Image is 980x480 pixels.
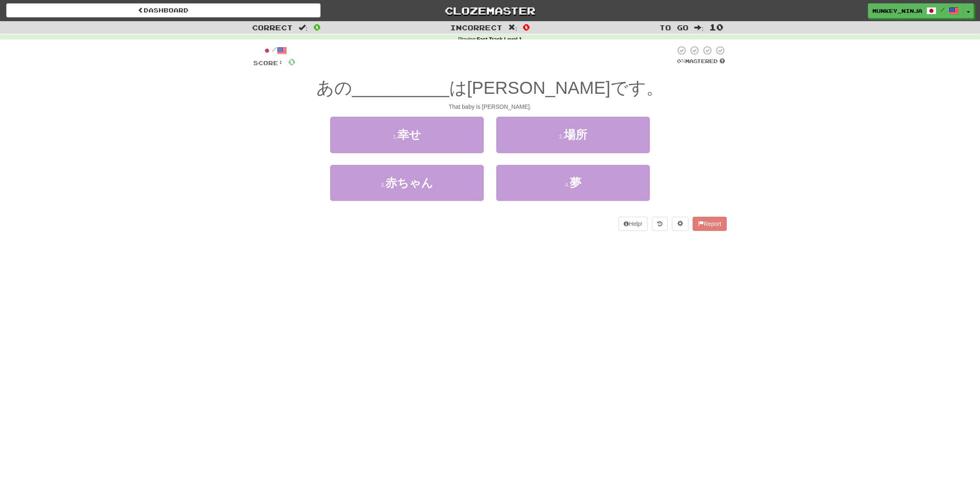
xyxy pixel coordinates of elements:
[659,23,688,32] span: To go
[330,165,484,201] button: 3.赤ちゃん
[6,3,321,17] a: Dashboard
[652,217,668,231] button: Round history (alt+y)
[253,59,283,66] span: Score:
[314,22,321,32] span: 0
[675,58,727,65] div: Mastered
[565,181,570,188] small: 4 .
[709,22,723,32] span: 10
[330,117,484,153] button: 1.幸せ
[570,176,581,189] span: 夢
[941,7,945,12] span: /
[677,58,685,64] span: 0 %
[333,3,647,18] a: Clozemaster
[523,22,530,32] span: 0
[564,128,587,141] span: 場所
[477,37,522,42] strong: Fast Track Level 1
[868,3,963,18] a: munkey_ninja /
[449,78,664,98] span: は[PERSON_NAME]です。
[496,117,650,153] button: 2.場所
[253,103,727,111] div: That baby is [PERSON_NAME].
[252,23,293,32] span: Correct
[393,133,398,140] small: 1 .
[381,181,386,188] small: 3 .
[352,78,449,98] span: __________
[693,217,727,231] button: Report
[288,56,295,67] span: 0
[694,24,703,31] span: :
[299,24,308,31] span: :
[559,133,564,140] small: 2 .
[496,165,650,201] button: 4.夢
[253,45,295,56] div: /
[450,23,502,32] span: Incorrect
[618,217,648,231] button: Help!
[508,24,517,31] span: :
[385,176,433,189] span: 赤ちゃん
[872,7,922,15] span: munkey_ninja
[316,78,352,98] span: あの
[397,128,421,141] span: 幸せ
